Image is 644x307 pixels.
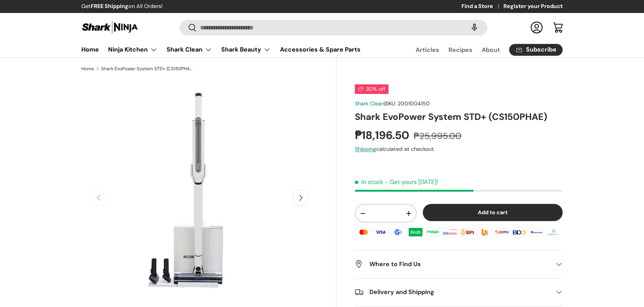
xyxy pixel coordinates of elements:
[355,100,384,107] a: Shark Clean
[461,2,503,11] a: Find a Store
[355,226,372,238] img: master
[167,42,212,57] a: Shark Clean
[355,128,411,142] strong: ₱18,196.50
[423,204,563,221] button: Add to cart
[355,111,563,123] h1: Shark EvoPower System STD+ (CS150PHAE)
[104,42,162,57] summary: Ninja Kitchen
[503,2,563,11] a: Register your Product
[424,226,441,238] img: maya
[511,226,527,238] img: bdo
[355,250,563,278] summary: Where to Find Us
[459,226,476,238] img: bpi
[81,42,361,57] nav: Primary
[384,100,430,107] span: |
[108,42,157,57] a: Ninja Kitchen
[101,66,193,71] a: Shark EvoPower System STD+ (CS150PHAE)
[397,42,563,57] nav: Secondary
[81,20,139,35] img: Shark Ninja Philippines
[494,226,510,238] img: qrph
[385,178,438,186] p: - Get yours [DATE]!
[414,130,461,142] s: ₱25,995.00
[81,66,94,71] a: Home
[355,288,550,297] h2: Delivery and Shipping
[448,42,472,57] a: Recipes
[81,65,337,72] nav: Breadcrumbs
[509,44,563,56] a: Subscribe
[476,226,493,238] img: ubp
[482,42,500,57] a: About
[398,100,430,107] span: 2001004150
[280,42,361,57] a: Accessories & Spare Parts
[217,42,275,57] summary: Shark Beauty
[372,226,389,238] img: visa
[545,226,562,238] img: landbank
[416,42,439,57] a: Articles
[81,2,163,11] p: Get on All Orders!
[355,145,563,153] div: calculated at checkout.
[407,226,424,238] img: grabpay
[355,178,383,186] span: In stock
[162,42,217,57] summary: Shark Clean
[91,3,128,10] strong: FREE Shipping
[355,260,550,269] h2: Where to Find Us
[81,42,99,57] a: Home
[462,19,487,36] speech-search-button: Search by voice
[355,84,388,94] span: 30% off
[390,226,406,238] img: gcash
[528,226,545,238] img: metrobank
[526,47,557,53] span: Subscribe
[355,145,376,152] a: Shipping
[442,226,458,238] img: billease
[355,278,563,306] summary: Delivery and Shipping
[385,100,396,107] span: SKU:
[221,42,271,57] a: Shark Beauty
